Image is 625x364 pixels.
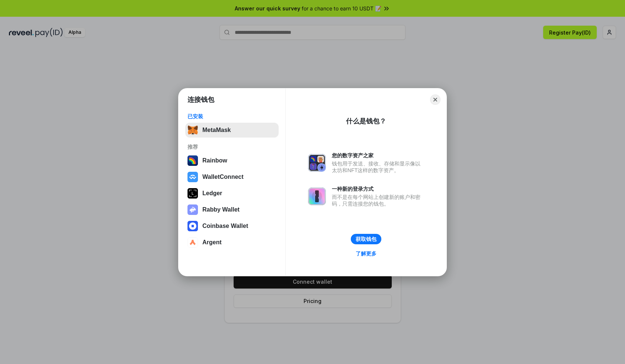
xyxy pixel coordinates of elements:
[187,237,198,248] img: svg+xml,%3Csvg%20width%3D%2228%22%20height%3D%2228%22%20viewBox%3D%220%200%2028%2028%22%20fill%3D...
[187,113,276,120] div: 已安装
[187,221,198,231] img: svg+xml,%3Csvg%20width%3D%2228%22%20height%3D%2228%22%20viewBox%3D%220%200%2028%2028%22%20fill%3D...
[187,155,198,166] img: svg+xml,%3Csvg%20width%3D%22120%22%20height%3D%22120%22%20viewBox%3D%220%200%20120%20120%22%20fil...
[185,170,279,184] button: WalletConnect
[187,204,198,215] img: svg+xml,%3Csvg%20xmlns%3D%22http%3A%2F%2Fwww.w3.org%2F2000%2Fsvg%22%20fill%3D%22none%22%20viewBox...
[202,157,227,164] div: Rainbow
[185,235,279,250] button: Argent
[187,144,276,150] div: 推荐
[202,206,240,213] div: Rabby Wallet
[351,249,381,258] a: 了解更多
[185,202,279,217] button: Rabby Wallet
[332,194,424,207] div: 而不是在每个网站上创建新的账户和密码，只需连接您的钱包。
[332,160,424,174] div: 钱包用于发送、接收、存储和显示像以太坊和NFT这样的数字资产。
[202,127,231,133] div: MetaMask
[187,125,198,135] img: svg+xml,%3Csvg%20fill%3D%22none%22%20height%3D%2233%22%20viewBox%3D%220%200%2035%2033%22%20width%...
[187,172,198,182] img: svg+xml,%3Csvg%20width%3D%2228%22%20height%3D%2228%22%20viewBox%3D%220%200%2028%2028%22%20fill%3D...
[185,123,279,138] button: MetaMask
[185,186,279,201] button: Ledger
[185,219,279,233] button: Coinbase Wallet
[346,117,386,126] div: 什么是钱包？
[351,234,381,244] button: 获取钱包
[332,186,424,192] div: 一种新的登录方式
[332,152,424,159] div: 您的数字资产之家
[356,250,376,257] div: 了解更多
[356,236,376,242] div: 获取钱包
[202,239,222,246] div: Argent
[202,174,244,180] div: WalletConnect
[430,94,440,105] button: Close
[308,154,326,172] img: svg+xml,%3Csvg%20xmlns%3D%22http%3A%2F%2Fwww.w3.org%2F2000%2Fsvg%22%20fill%3D%22none%22%20viewBox...
[202,190,222,197] div: Ledger
[202,223,248,229] div: Coinbase Wallet
[308,187,326,205] img: svg+xml,%3Csvg%20xmlns%3D%22http%3A%2F%2Fwww.w3.org%2F2000%2Fsvg%22%20fill%3D%22none%22%20viewBox...
[185,153,279,168] button: Rainbow
[187,95,214,104] h1: 连接钱包
[187,188,198,199] img: svg+xml,%3Csvg%20xmlns%3D%22http%3A%2F%2Fwww.w3.org%2F2000%2Fsvg%22%20width%3D%2228%22%20height%3...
